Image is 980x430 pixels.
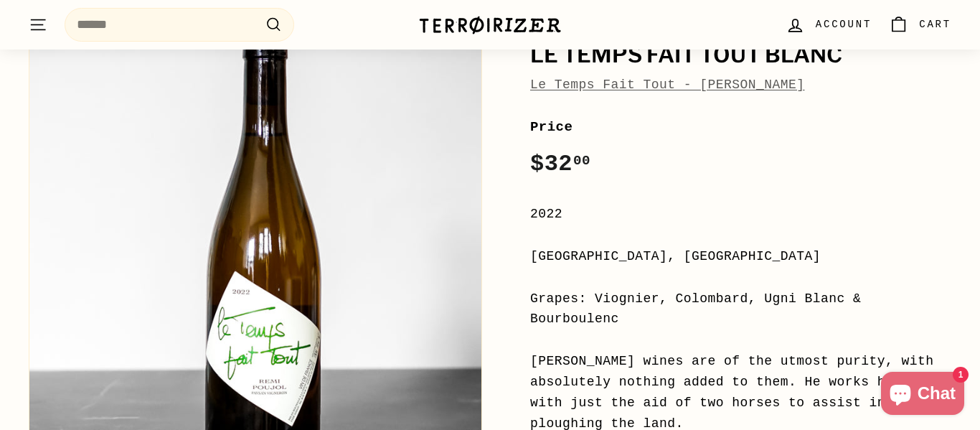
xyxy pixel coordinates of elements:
[530,289,951,330] div: Grapes: Viognier, Colombard, Ugni Blanc & Bourboulenc
[877,372,969,419] inbox-online-store-chat: Shopify online store chat
[880,4,960,46] a: Cart
[816,17,872,32] span: Account
[573,153,590,169] sup: 00
[530,204,951,225] div: 2022
[777,4,880,46] a: Account
[530,43,951,67] h1: Le Temps Fait Tout Blanc
[530,78,805,92] a: Le Temps Fait Tout - [PERSON_NAME]
[530,151,590,177] span: $32
[530,116,951,138] label: Price
[919,17,951,32] span: Cart
[530,246,951,267] div: [GEOGRAPHIC_DATA], [GEOGRAPHIC_DATA]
